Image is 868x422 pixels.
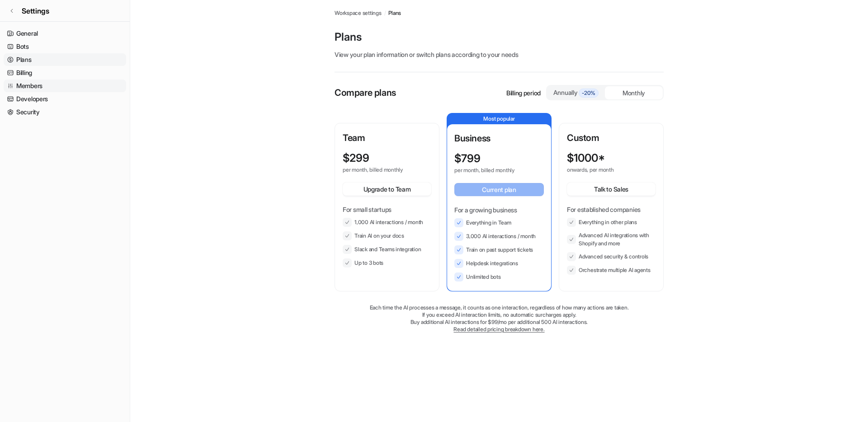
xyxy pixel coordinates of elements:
[454,167,528,174] p: per month, billed monthly
[4,66,126,79] a: Billing
[567,218,656,227] li: Everything in other plans
[343,131,431,145] p: Team
[453,326,544,333] a: Read detailed pricing breakdown here.
[343,231,431,240] li: Train AI on your docs
[454,205,544,215] p: For a growing business
[4,27,126,40] a: General
[506,88,541,98] p: Billing period
[4,53,126,66] a: Plans
[335,30,664,44] p: Plans
[454,259,544,268] li: Helpdesk integrations
[343,152,369,164] p: $ 299
[567,231,656,248] li: Advanced AI integrations with Shopify and more
[454,152,481,165] p: $ 799
[567,131,656,145] p: Custom
[343,258,431,267] li: Up to 3 bots
[579,89,599,98] span: -20%
[388,9,401,17] a: Plans
[4,40,126,53] a: Bots
[343,245,431,254] li: Slack and Teams integration
[454,218,544,227] li: Everything in Team
[335,304,664,311] p: Each time the AI processes a message, it counts as one interaction, regardless of how many action...
[4,93,126,105] a: Developers
[454,272,544,281] li: Unlimited bots
[343,183,431,196] button: Upgrade to Team
[447,113,551,124] p: Most popular
[335,319,664,326] p: Buy additional AI interactions for $99/mo per additional 500 AI interactions.
[454,131,544,145] p: Business
[454,232,544,241] li: 3,000 AI interactions / month
[454,245,544,254] li: Train on past support tickets
[567,205,656,214] p: For established companies
[4,80,126,92] a: Members
[343,218,431,227] li: 1,000 AI interactions / month
[567,183,656,196] button: Talk to Sales
[335,86,396,99] p: Compare plans
[384,9,386,17] span: /
[551,88,601,98] div: Annually
[335,311,664,319] p: If you exceed AI interaction limits, no automatic surcharges apply.
[567,152,605,164] p: $ 1000*
[567,252,656,261] li: Advanced security & controls
[343,166,415,173] p: per month, billed monthly
[567,266,656,275] li: Orchestrate multiple AI agents
[335,9,382,17] a: Workspace settings
[454,183,544,196] button: Current plan
[22,5,49,16] span: Settings
[343,205,431,214] p: For small startups
[567,166,639,173] p: onwards, per month
[605,86,663,99] div: Monthly
[335,50,664,59] p: View your plan information or switch plans according to your needs
[4,106,126,118] a: Security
